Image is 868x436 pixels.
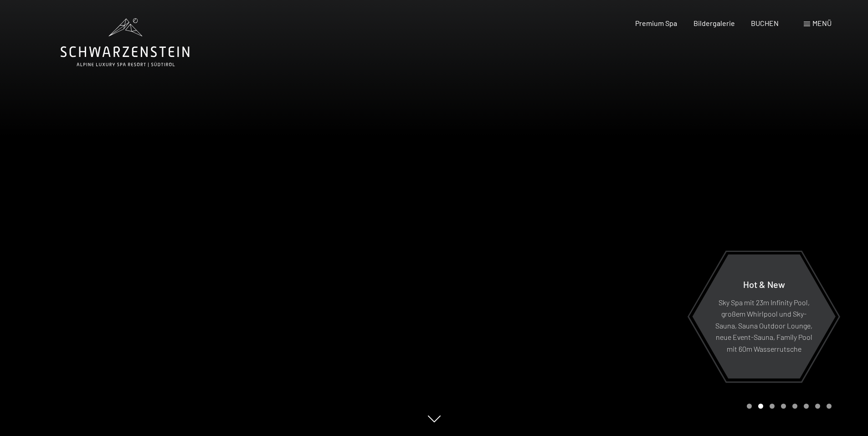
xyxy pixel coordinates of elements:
div: Carousel Page 1 [747,404,752,409]
div: Carousel Page 3 [770,404,775,409]
p: Sky Spa mit 23m Infinity Pool, großem Whirlpool und Sky-Sauna, Sauna Outdoor Lounge, neue Event-S... [714,296,813,354]
div: Carousel Page 4 [781,404,786,409]
a: Hot & New Sky Spa mit 23m Infinity Pool, großem Whirlpool und Sky-Sauna, Sauna Outdoor Lounge, ne... [692,254,836,379]
div: Carousel Page 6 [804,404,809,409]
div: Carousel Page 7 [815,404,820,409]
span: Menü [812,19,832,27]
div: Carousel Page 8 [827,404,832,409]
span: Hot & New [743,278,785,289]
a: BUCHEN [751,19,779,27]
div: Carousel Page 2 (Current Slide) [758,404,763,409]
div: Carousel Pagination [744,404,832,409]
a: Premium Spa [635,19,677,27]
div: Carousel Page 5 [792,404,797,409]
a: Bildergalerie [693,19,735,27]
